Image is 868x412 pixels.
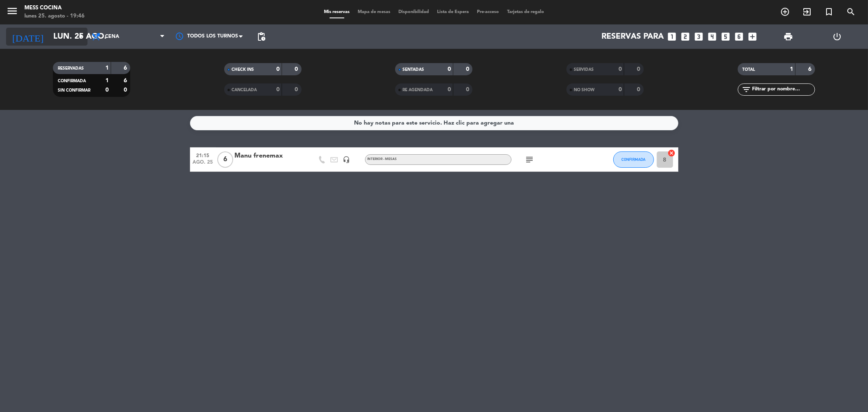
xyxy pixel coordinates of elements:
div: Manu frenemax [235,151,304,161]
i: cancel [668,149,676,157]
span: Disponibilidad [394,10,433,14]
span: CONFIRMADA [621,157,645,162]
strong: 0 [124,87,129,93]
strong: 0 [276,87,280,92]
span: CONFIRMADA [58,79,86,83]
span: RE AGENDADA [402,88,433,92]
button: CONFIRMADA [613,151,654,168]
div: No hay notas para este servicio. Haz clic para agregar una [354,118,514,128]
i: looks_6 [734,31,745,42]
div: lunes 25. agosto - 19:46 [24,12,85,20]
i: looks_5 [721,31,731,42]
i: search [846,7,856,17]
strong: 1 [105,78,109,83]
strong: 1 [105,65,109,71]
input: Filtrar por nombre... [752,85,815,94]
strong: 0 [466,87,471,92]
span: RESERVADAS [58,66,84,70]
span: print [783,32,793,42]
span: Lista de Espera [433,10,473,14]
span: SERVIDAS [574,68,594,72]
i: subject [525,155,535,164]
i: menu [6,5,18,17]
span: INTERIOR - MESAS [367,158,397,161]
strong: 0 [105,87,109,93]
strong: 0 [619,87,622,92]
strong: 0 [295,87,300,92]
span: ago. 25 [193,160,213,169]
span: 21:15 [193,150,213,160]
strong: 0 [276,66,280,72]
span: CHECK INS [232,68,254,72]
span: SENTADAS [402,68,424,72]
i: [DATE] [6,28,49,46]
div: LOG OUT [813,24,862,49]
i: arrow_drop_down [76,32,85,42]
span: Cena [105,34,119,39]
strong: 6 [124,78,129,83]
strong: 0 [448,66,451,72]
span: pending_actions [256,32,266,42]
strong: 0 [619,66,622,72]
i: looks_one [667,31,678,42]
strong: 6 [124,65,129,71]
i: filter_list [742,85,752,94]
strong: 0 [637,87,642,92]
strong: 0 [466,66,471,72]
i: turned_in_not [824,7,834,17]
i: add_box [748,31,758,42]
span: Reservas para [602,32,664,42]
span: NO SHOW [574,88,595,92]
span: 6 [217,151,233,168]
span: Tarjetas de regalo [503,10,548,14]
strong: 0 [295,66,300,72]
span: TOTAL [743,68,755,72]
strong: 1 [790,66,793,72]
i: exit_to_app [802,7,812,17]
button: menu [6,5,18,20]
span: Mapa de mesas [354,10,394,14]
i: add_circle_outline [780,7,790,17]
span: SIN CONFIRMAR [58,88,90,92]
strong: 6 [808,66,813,72]
i: headset_mic [343,156,350,163]
i: looks_4 [707,31,718,42]
i: looks_3 [694,31,704,42]
span: Pre-acceso [473,10,503,14]
div: Mess Cocina [24,4,85,12]
span: CANCELADA [232,88,257,92]
i: looks_two [680,31,691,42]
span: Mis reservas [320,10,354,14]
strong: 0 [637,66,642,72]
i: power_settings_new [833,32,842,42]
strong: 0 [448,87,451,92]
